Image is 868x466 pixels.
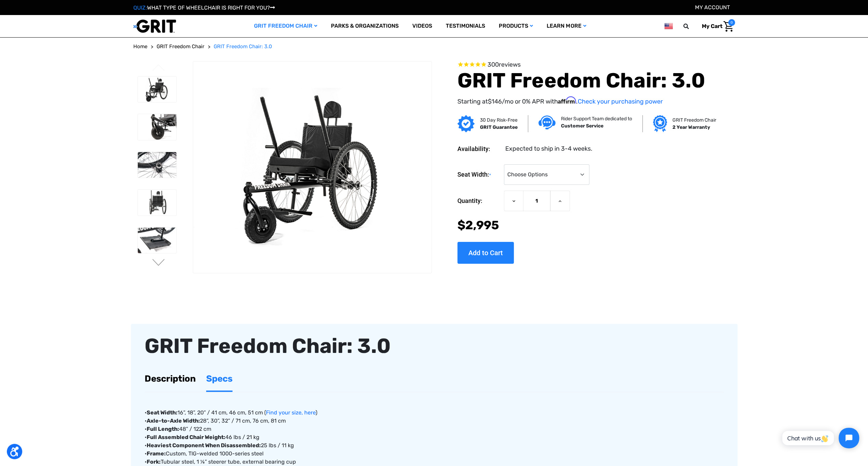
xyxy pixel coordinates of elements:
[133,43,147,50] span: Home
[488,61,521,68] span: 300 reviews
[538,115,556,129] img: Customer service
[728,19,735,26] span: 0
[138,190,176,216] img: GRIT Freedom Chair: 3.0
[499,61,521,68] span: reviews
[214,43,272,51] a: GRIT Freedom Chair: 3.0
[686,19,697,33] input: Search
[457,144,500,153] dt: Availability:
[151,259,166,267] button: Go to slide 2 of 3
[247,15,324,37] a: GRIT Freedom Chair
[457,191,500,211] label: Quantity:
[578,98,663,105] a: Check your purchasing power - Learn more about Affirm Financing (opens in modal)
[558,96,576,104] span: Affirm
[672,116,716,124] p: GRIT Freedom Chair
[138,114,176,140] img: GRIT Freedom Chair: 3.0
[695,4,730,11] a: Account
[157,43,204,51] a: GRIT Freedom Chair
[147,450,166,457] strong: Frame:
[775,422,865,454] iframe: Tidio Chat
[133,4,147,11] span: QUIZ:
[457,96,714,106] p: Starting at /mo or 0% APR with .
[147,417,200,424] strong: Axle-to-Axle Width:
[147,458,161,465] strong: Fork:
[133,19,176,33] img: GRIT All-Terrain Wheelchair and Mobility Equipment
[324,15,405,37] a: Parks & Organizations
[697,19,735,33] a: Cart with 0 items
[133,43,735,51] nav: Breadcrumb
[147,442,261,449] strong: Heaviest Component When Disassembled:
[457,242,514,264] input: Add to Cart
[653,115,667,132] img: Grit freedom
[561,123,603,129] strong: Customer Service
[480,116,518,124] p: 30 Day Risk-Free
[457,68,714,93] h1: GRIT Freedom Chair: 3.0
[439,15,492,37] a: Testimonials
[266,409,316,416] a: Find your size, here
[133,43,147,51] a: Home
[457,218,499,232] span: $2,995
[214,43,272,50] span: GRIT Freedom Chair: 3.0
[488,98,502,105] span: $146
[145,331,724,361] div: GRIT Freedom Chair: 3.0
[457,164,500,185] label: Seat Width:
[561,115,632,122] p: Rider Support Team dedicated to
[147,409,177,416] strong: Seat Width:
[206,367,232,390] a: Specs
[480,124,518,130] strong: GRIT Guarantee
[664,22,672,30] img: us.png
[457,61,714,69] span: Rated 4.6 out of 5 stars 300 reviews
[147,434,225,440] strong: Full Assembled Chair Weight:
[723,21,733,32] img: Cart
[702,23,722,29] span: My Cart
[540,15,593,37] a: Learn More
[672,124,710,130] strong: 2 Year Warranty
[492,15,540,37] a: Products
[405,15,439,37] a: Videos
[151,64,166,72] button: Go to slide 3 of 3
[457,115,475,132] img: GRIT Guarantee
[157,43,204,50] span: GRIT Freedom Chair
[505,144,592,153] dd: Expected to ship in 3-4 weeks.
[138,152,176,178] img: GRIT Freedom Chair: 3.0
[138,77,176,102] img: GRIT Freedom Chair: 3.0
[133,4,275,11] a: QUIZ:WHAT TYPE OF WHEELCHAIR IS RIGHT FOR YOU?
[147,426,179,432] strong: Full Length:
[138,228,176,253] img: GRIT Freedom Chair: 3.0
[145,367,196,390] a: Description
[193,88,431,246] img: GRIT Freedom Chair: 3.0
